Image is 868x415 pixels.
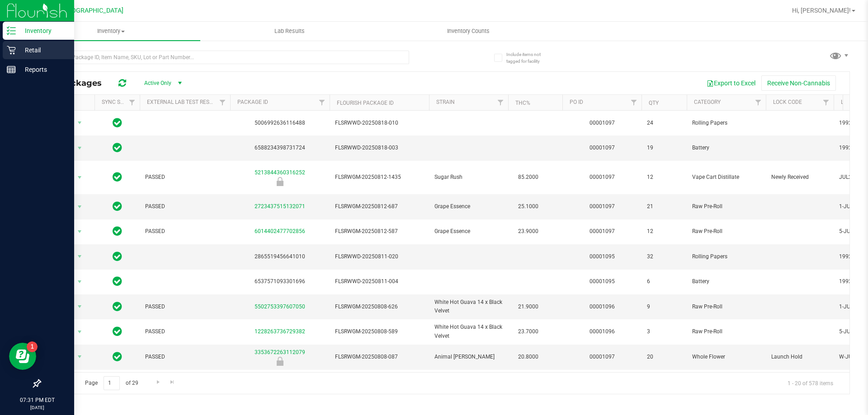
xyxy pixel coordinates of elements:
span: Raw Pre-Roll [692,227,760,236]
span: FLSRWWD-20250811-004 [335,277,424,286]
span: FLSRWGM-20250812-1435 [335,173,424,182]
span: Page of 29 [77,376,146,390]
span: Sugar Rush [434,173,503,182]
span: FLSRWWD-20250818-003 [335,144,424,152]
span: In Sync [113,141,122,154]
span: Raw Pre-Roll [692,303,760,311]
a: 6014402477702856 [255,228,305,234]
span: Hi, [PERSON_NAME]! [792,7,851,14]
span: Battery [692,144,760,152]
div: Newly Received [229,177,331,186]
span: 24 [647,119,681,127]
a: Strain [436,99,455,105]
span: In Sync [113,117,122,129]
div: 6537571093301696 [229,277,331,286]
a: Filter [125,95,140,110]
p: Retail [16,45,70,56]
a: 1228263736729382 [255,328,305,335]
span: Newly Received [771,173,828,182]
span: PASSED [145,202,225,211]
span: 21 [647,202,681,211]
span: Launch Hold [771,353,828,361]
span: select [74,350,85,363]
a: 00001097 [590,228,615,234]
span: In Sync [113,225,122,238]
span: 9 [647,303,681,311]
a: External Lab Test Result [147,99,218,105]
span: PASSED [145,327,225,336]
span: Inventory Counts [435,27,502,35]
a: 5502753397607050 [255,303,305,310]
span: 23.9000 [514,225,543,238]
span: 23.7000 [514,325,543,338]
a: Filter [751,95,766,110]
span: Rolling Papers [692,119,760,127]
a: 5213844360316252 [255,169,305,176]
a: Filter [315,95,330,110]
span: select [74,142,85,154]
span: 19 [647,144,681,152]
div: 5006992636116488 [229,119,331,127]
span: In Sync [113,300,122,313]
span: 25.1000 [514,200,543,213]
a: 00001097 [590,174,615,180]
span: select [74,326,85,338]
input: 1 [104,376,120,390]
span: Rolling Papers [692,252,760,261]
span: All Packages [47,78,111,88]
a: Lab Results [200,22,379,41]
a: Filter [819,95,834,110]
span: In Sync [113,325,122,338]
a: Qty [649,100,659,106]
div: Launch Hold [229,357,331,366]
a: Category [694,99,721,105]
span: Grape Essence [434,202,503,211]
span: In Sync [113,171,122,183]
button: Export to Excel [701,75,761,91]
p: [DATE] [4,404,70,411]
span: PASSED [145,173,225,182]
span: White Hot Guava 14 x Black Velvet [434,323,503,340]
span: Whole Flower [692,353,760,361]
span: select [74,275,85,288]
button: Receive Non-Cannabis [761,75,836,91]
div: 2865519456641010 [229,252,331,261]
a: Go to the last page [166,376,179,388]
span: Include items not tagged for facility [506,51,552,65]
a: 00001095 [590,253,615,260]
span: select [74,201,85,213]
span: FLSRWGM-20250808-589 [335,327,424,336]
span: select [74,171,85,184]
inline-svg: Retail [7,46,16,55]
a: 00001097 [590,354,615,360]
a: 00001097 [590,145,615,151]
a: 00001097 [590,120,615,126]
a: Filter [493,95,508,110]
span: Vape Cart Distillate [692,173,760,182]
span: Raw Pre-Roll [692,202,760,211]
span: PASSED [145,227,225,236]
a: PO ID [570,99,583,105]
span: FLSRWGM-20250808-087 [335,353,424,361]
a: 00001097 [590,203,615,210]
span: 3 [647,327,681,336]
span: 20.8000 [514,350,543,364]
span: 12 [647,173,681,182]
span: 32 [647,252,681,261]
span: Lab Results [262,27,317,35]
span: FLSRWGM-20250812-687 [335,202,424,211]
span: Inventory [22,27,200,35]
span: In Sync [113,350,122,363]
span: 12 [647,227,681,236]
span: select [74,225,85,238]
span: White Hot Guava 14 x Black Velvet [434,298,503,315]
inline-svg: Reports [7,65,16,74]
inline-svg: Inventory [7,26,16,35]
a: Inventory Counts [379,22,557,41]
div: 6588234398731724 [229,144,331,152]
a: 00001096 [590,328,615,335]
span: FLSRWGM-20250812-587 [335,227,424,236]
a: 3353672263112079 [255,349,305,355]
p: Inventory [16,25,70,36]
